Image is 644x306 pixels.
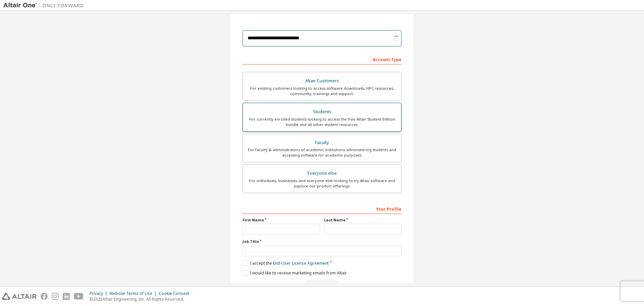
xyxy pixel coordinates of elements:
[247,117,397,127] div: For currently enrolled students looking to access the free Altair Student Edition bundle and all ...
[247,107,397,117] div: Students
[41,293,48,300] img: facebook.svg
[243,203,401,214] div: Your Profile
[90,291,109,296] div: Privacy
[247,169,397,178] div: Everyone else
[243,239,401,244] label: Job Title
[247,86,397,96] div: For existing customers looking to access software downloads, HPC resources, community, trainings ...
[2,293,37,300] img: altair_logo.svg
[243,217,320,223] label: First Name
[247,76,397,86] div: Altair Customers
[243,270,347,276] label: I would like to receive marketing emails from Altair
[63,293,70,300] img: linkedin.svg
[243,260,329,266] label: I accept the
[3,2,87,9] img: Altair One
[159,291,193,296] div: Cookie Consent
[90,296,193,302] p: © 2025 Altair Engineering, Inc. All Rights Reserved.
[52,293,59,300] img: instagram.svg
[324,217,401,223] label: Last Name
[243,280,401,290] div: Please wait while checking email ...
[247,138,397,147] div: Faculty
[273,260,329,266] a: End-User License Agreement
[247,147,397,158] div: For faculty & administrators of academic institutions administering students and accessing softwa...
[243,54,401,64] div: Account Type
[109,291,159,296] div: Website Terms of Use
[247,178,397,189] div: For individuals, businesses and everyone else looking to try Altair software and explore our prod...
[74,293,84,300] img: youtube.svg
